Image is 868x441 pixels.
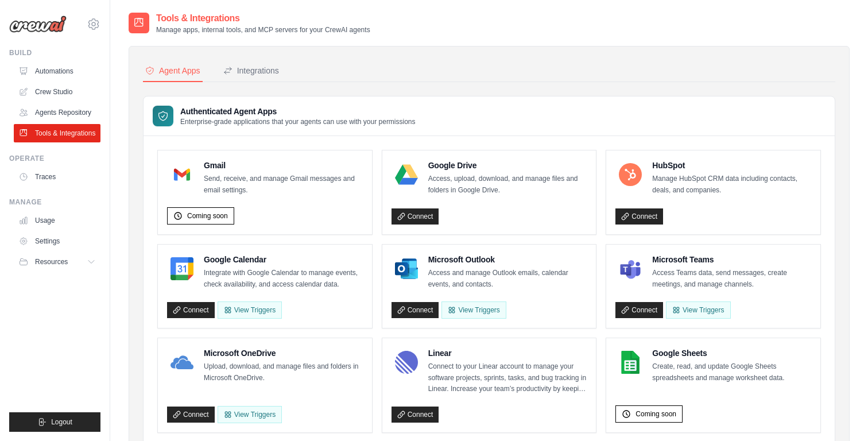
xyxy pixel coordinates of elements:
a: Connect [615,208,663,225]
img: Google Drive Logo [395,163,418,186]
a: Connect [392,407,439,423]
img: Gmail Logo [170,163,193,186]
button: Integrations [221,60,281,82]
button: View Triggers [218,301,282,319]
img: Microsoft OneDrive Logo [170,351,193,374]
h4: HubSpot [652,160,811,171]
h4: Microsoft Teams [652,254,811,265]
a: Crew Studio [14,83,100,101]
h2: Tools & Integrations [156,11,370,25]
p: Connect to your Linear account to manage your software projects, sprints, tasks, and bug tracking... [428,361,587,395]
a: Connect [167,407,215,423]
h4: Linear [428,347,587,359]
span: Resources [35,257,68,266]
p: Send, receive, and manage Gmail messages and email settings. [204,173,363,196]
h4: Google Sheets [652,347,811,359]
p: Access and manage Outlook emails, calendar events, and contacts. [428,268,587,290]
p: Enterprise-grade applications that your agents can use with your permissions [180,117,416,126]
div: Build [9,48,100,57]
div: Integrations [223,65,279,76]
p: Integrate with Google Calendar to manage events, check availability, and access calendar data. [204,268,363,290]
button: Agent Apps [143,60,203,82]
img: Microsoft Teams Logo [619,257,642,280]
img: Google Sheets Logo [619,351,642,374]
a: Agents Repository [14,103,100,122]
p: Manage apps, internal tools, and MCP servers for your CrewAI agents [156,25,370,34]
p: Upload, download, and manage files and folders in Microsoft OneDrive. [204,361,363,384]
img: HubSpot Logo [619,163,642,186]
a: Automations [14,62,100,80]
img: Microsoft Outlook Logo [395,257,418,280]
a: Connect [392,208,439,225]
p: Access, upload, download, and manage files and folders in Google Drive. [428,173,587,196]
: View Triggers [441,301,506,319]
img: Google Calendar Logo [170,257,193,280]
a: Connect [167,302,215,318]
span: Logout [51,417,72,427]
img: Logo [9,16,67,33]
div: Operate [9,154,100,163]
: View Triggers [218,406,282,423]
button: Logout [9,412,100,432]
a: Usage [14,211,100,230]
p: Create, read, and update Google Sheets spreadsheets and manage worksheet data. [652,361,811,384]
a: Connect [615,302,663,318]
a: Tools & Integrations [14,124,100,142]
span: Coming soon [187,211,228,220]
a: Connect [392,302,439,318]
h4: Gmail [204,160,363,171]
h4: Google Calendar [204,254,363,265]
span: Coming soon [635,409,676,419]
div: Agent Apps [145,65,200,76]
img: Linear Logo [395,351,418,374]
h4: Microsoft Outlook [428,254,587,265]
button: Resources [14,253,100,271]
h4: Microsoft OneDrive [204,347,363,359]
h4: Google Drive [428,160,587,171]
p: Manage HubSpot CRM data including contacts, deals, and companies. [652,173,811,196]
: View Triggers [666,301,730,319]
a: Settings [14,232,100,250]
p: Access Teams data, send messages, create meetings, and manage channels. [652,268,811,290]
h3: Authenticated Agent Apps [180,106,416,117]
a: Traces [14,168,100,186]
div: Manage [9,198,100,207]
